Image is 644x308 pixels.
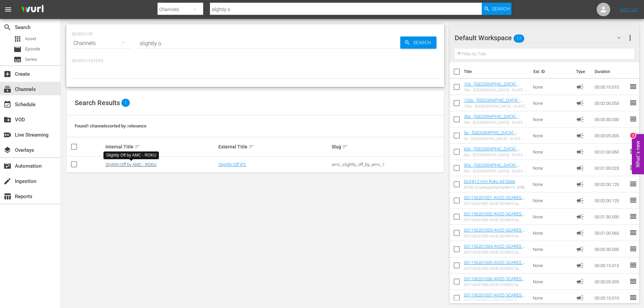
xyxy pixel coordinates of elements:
span: Ad [576,99,584,107]
a: Slightly Off IFC [218,162,246,167]
div: 90s - [GEOGRAPHIC_DATA] - SLATE - 2021 [464,169,528,173]
td: None [530,111,573,127]
button: Open Feedback Widget [632,134,644,174]
button: Search [482,3,511,15]
span: Overlays [3,146,11,154]
td: None [530,79,573,95]
div: 5s - [GEOGRAPHIC_DATA] - SLATE - 2021 [464,137,528,141]
span: VOD [3,116,11,124]
a: GUHH 2 min Roku Ad Slate [464,179,515,184]
div: S01156201007 AVOD SCARES by SHUDDER WillBeRightBack 10 [464,299,528,303]
td: None [530,160,573,176]
span: reorder [629,115,637,123]
span: Live Streaming [3,131,11,139]
td: None [530,176,573,192]
div: S01156201006 AVOD SCARES by SHUDDER WillBeRightBack 05 [464,283,528,287]
th: Ext. ID [529,62,572,81]
button: more_vert [626,30,634,46]
span: Ad [576,132,584,140]
span: 1 [121,99,130,107]
span: reorder [629,212,637,220]
span: reorder [629,164,637,172]
span: sort [342,144,348,150]
span: Ad [576,278,584,286]
span: Search [3,23,11,31]
span: Ingestion [3,177,11,185]
a: 90s - [GEOGRAPHIC_DATA] - SLATE - 2021 [464,163,520,173]
span: reorder [629,147,637,156]
a: S01156201005 AVOD SCARES by SHUDDER WillBeRightBack 15 [464,260,527,270]
span: Episode [14,45,22,53]
span: reorder [629,245,637,253]
img: ans4CAIJ8jUAAAAAAAAAAAAAAAAAAAAAAAAgQb4GAAAAAAAAAAAAAAAAAAAAAAAAJMjXAAAAAAAAAAAAAAAAAAAAAAAAgAT5G... [16,2,49,18]
div: amc_slightly_off_by_amc_1 [332,162,443,167]
span: reorder [629,229,637,237]
div: External Title [218,143,330,151]
div: S01156201004 AVOD SCARES by SHUDDER WillBeRightBack 30 [464,250,528,255]
span: Found 1 channels sorted by: relevance [75,123,146,128]
span: Ad [576,115,584,123]
a: 30s - [GEOGRAPHIC_DATA] - SLATE - 2021 [464,114,520,124]
div: S01156201003 AVOD SCARES by SHUDDER WillBeRightBack 60 [464,234,528,238]
span: reorder [629,196,637,204]
button: Search [400,37,436,49]
div: S01156201002 AVOD SCARES by SHUDDER WillBeRightBack 90 [464,218,528,222]
a: S01156201006 AVOD SCARES by SHUDDER WillBeRightBack 05 [464,276,527,286]
span: Ad [576,180,584,188]
td: 00:01:30.090 [592,209,629,225]
span: reorder [629,131,637,139]
td: 00:01:00.060 [592,144,629,160]
span: sort [135,144,141,150]
div: AVOD_GrowingUpHipHopWeTV_WillBeRightBack _2MinCountdown_RB24_S01398804001-Roku [464,185,528,190]
span: Episode [25,46,40,52]
a: Slightly Off by AMC - ROKU [105,162,157,167]
td: None [530,192,573,209]
span: Series [14,55,22,64]
th: Duration [591,62,631,81]
a: S01156201002 AVOD SCARES by SHUDDER WillBeRightBack 90 [464,211,527,221]
span: Ad [576,261,584,269]
td: None [530,144,573,160]
span: sort [248,144,255,150]
a: S01156201004 AVOD SCARES by SHUDDER WillBeRightBack 30 [464,244,527,254]
td: None [530,95,573,111]
span: 17 [514,31,524,46]
span: Search [410,37,436,49]
span: reorder [629,277,637,285]
div: Internal Title [105,143,217,151]
th: Type [572,62,591,81]
div: 30s - [GEOGRAPHIC_DATA] - SLATE - 2021 [464,120,528,125]
p: Search Filters: [72,58,439,64]
a: S01156201007 AVOD SCARES by SHUDDER WillBeRightBack 10 [464,292,527,303]
td: 00:00:10.010 [592,290,629,306]
div: Slightly Off by AMC - ROKU [106,152,156,158]
td: None [530,241,573,257]
a: 60s - [GEOGRAPHIC_DATA] - SLATE - 2021 [464,146,520,157]
span: menu [4,5,12,14]
td: 00:02:00.053 [592,95,629,111]
div: 10s - [GEOGRAPHIC_DATA] - SLATE - 2021 [464,88,528,92]
div: Channels [72,34,131,53]
td: 00:02:00.120 [592,192,629,209]
span: reorder [629,180,637,188]
div: S01156201005 AVOD SCARES by SHUDDER WillBeRightBack 15 [464,266,528,271]
a: 5s - [GEOGRAPHIC_DATA] - SLATE - 2021 [464,130,518,140]
a: Sign Out [620,7,638,12]
span: Ad [576,229,584,237]
td: 00:00:05.005 [592,274,629,290]
td: 00:00:30.030 [592,111,629,127]
td: 00:00:10.010 [592,79,629,95]
span: reorder [629,82,637,91]
span: Ad [576,245,584,253]
td: 00:00:05.005 [592,127,629,144]
span: Create [3,70,11,78]
td: 00:01:00.060 [592,225,629,241]
span: Search [492,3,510,15]
span: Schedule [3,100,11,109]
span: Ad [576,213,584,221]
td: 00:01:30.023 [592,160,629,176]
a: 120s - [GEOGRAPHIC_DATA] - SLATE - 2021 [464,98,523,108]
div: 3 [630,133,636,138]
span: Asset [25,35,36,42]
td: None [530,209,573,225]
